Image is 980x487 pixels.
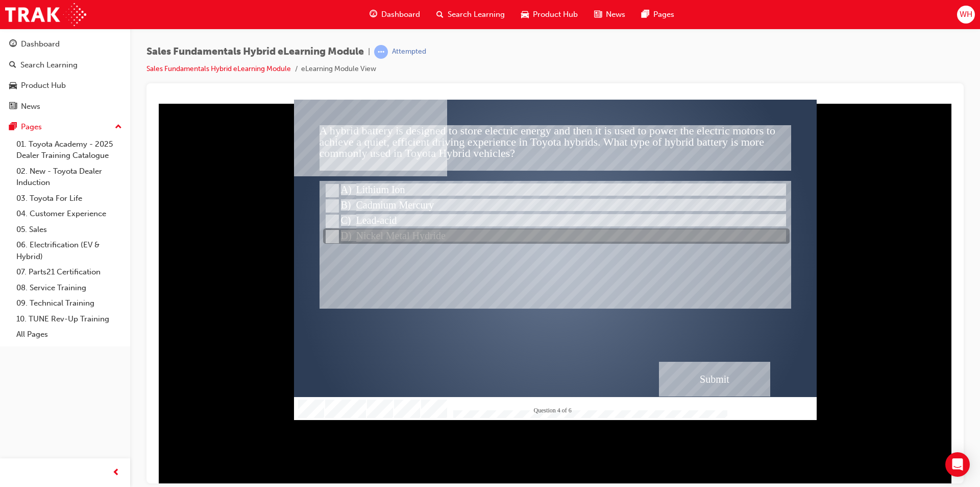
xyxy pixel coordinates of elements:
[146,46,364,58] span: Sales Fundamentals Hybrid eLearning Module
[407,320,662,329] div: Progress, Slide 1 of 10
[12,280,126,296] a: 08. Service Training
[392,47,426,57] div: Attempted
[4,35,126,54] a: Dashboard
[4,76,126,95] a: Product Hub
[20,59,78,71] div: Search Learning
[4,56,126,75] a: Search Learning
[301,63,376,75] li: eLearning Module View
[653,9,674,20] span: Pages
[957,6,975,24] button: WH
[377,302,427,317] div: Question 4 of 6
[4,118,126,136] button: Pages
[12,222,126,238] a: 05. Sales
[374,45,388,59] span: learningRecordVerb_ATTEMPT-icon
[407,320,662,329] img: Thumb.png
[21,38,60,50] div: Dashboard
[4,33,126,118] button: DashboardSearch LearningProduct HubNews
[146,64,291,73] a: Sales Fundamentals Hybrid eLearning Module
[642,8,649,21] span: pages-icon
[606,9,625,20] span: News
[381,9,420,20] span: Dashboard
[960,9,972,20] span: WH
[370,8,377,21] span: guage-icon
[12,136,126,164] a: 01. Toyota Academy - 2025 Dealer Training Catalogue
[12,206,126,222] a: 04. Customer Experience
[12,295,126,311] a: 09. Technical Training
[594,8,602,21] span: news-icon
[361,4,428,25] a: guage-iconDashboard
[21,80,66,91] div: Product Hub
[12,311,126,327] a: 10. TUNE Rev-Up Training
[9,123,17,132] span: pages-icon
[12,164,126,191] a: 02. New - Toyota Dealer Induction
[586,4,633,25] a: news-iconNews
[945,452,970,477] div: Open Intercom Messenger
[12,191,126,206] a: 03. Toyota For Life
[633,4,682,25] a: pages-iconPages
[368,46,370,58] span: |
[521,8,529,21] span: car-icon
[21,121,42,133] div: Pages
[436,8,444,21] span: search-icon
[428,4,513,25] a: search-iconSearch Learning
[12,237,126,264] a: 06. Electrification (EV & Hybrid)
[115,121,122,134] span: up-icon
[504,262,616,297] div: Submit
[21,101,40,112] div: News
[112,467,120,479] span: prev-icon
[4,97,126,116] a: News
[165,26,636,71] div: A hybrid battery is designed to store electric energy and then it is used to power the electric m...
[12,264,126,280] a: 07. Parts21 Certification
[448,9,505,20] span: Search Learning
[9,102,17,111] span: news-icon
[9,61,16,70] span: search-icon
[12,327,126,342] a: All Pages
[5,3,86,26] img: Trak
[533,9,578,20] span: Product Hub
[9,40,17,49] span: guage-icon
[9,81,17,90] span: car-icon
[513,4,586,25] a: car-iconProduct Hub
[165,25,624,60] span: A hybrid battery is designed to store electric energy and then it is used to power the electric m...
